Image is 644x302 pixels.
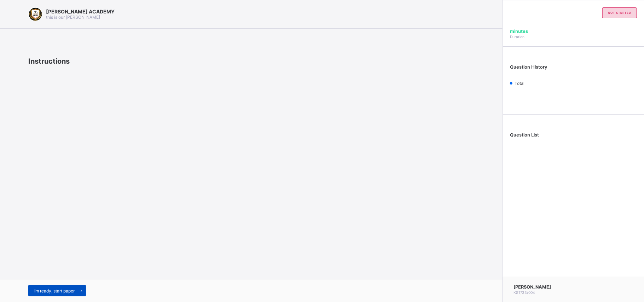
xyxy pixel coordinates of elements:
span: KST/33/004 [514,290,535,295]
span: Instructions [28,57,70,65]
span: Total [515,81,524,86]
span: [PERSON_NAME] ACADEMY [46,8,115,14]
span: Duration [510,35,524,39]
span: this is our [PERSON_NAME] [46,14,100,20]
span: I’m ready, start paper [34,288,75,294]
span: Question List [510,132,539,138]
span: [PERSON_NAME] [514,284,551,290]
span: Question History [510,64,547,70]
span: not started [608,11,631,14]
span: minutes [510,29,528,34]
